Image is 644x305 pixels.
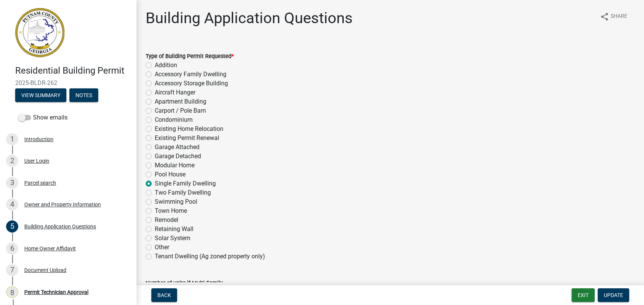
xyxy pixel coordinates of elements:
[6,198,18,211] div: 4
[15,65,130,76] h4: Residential Building Permit
[69,88,98,102] button: Notes
[604,292,623,298] span: Update
[6,242,18,255] div: 6
[611,12,627,21] span: Share
[6,264,18,276] div: 7
[24,158,49,164] div: User Login
[598,288,629,302] button: Update
[6,286,18,298] div: 8
[157,292,171,298] span: Back
[155,252,265,261] label: Tenant Dwelling (Ag zoned property only)
[24,180,56,186] div: Parcel search
[155,206,187,215] label: Town Home
[155,70,226,79] label: Accessory Family Dwelling
[6,155,18,167] div: 2
[155,197,197,206] label: Swimming Pool
[155,97,206,106] label: Apartment Building
[155,106,206,115] label: Carport / Pole Barn
[15,93,66,99] wm-modal-confirm: Summary
[594,9,633,24] button: shareShare
[155,88,195,97] label: Aircraft Hanger
[155,170,185,179] label: Pool House
[6,220,18,233] div: 5
[155,61,177,70] label: Addition
[155,188,211,197] label: Two Family Dwelling
[155,79,228,88] label: Accessory Storage Building
[155,161,195,170] label: Modular Home
[15,79,121,86] span: 2025-BLDR-262
[155,152,201,161] label: Garage Detached
[18,113,68,122] label: Show emails
[15,88,66,102] button: View Summary
[155,179,216,188] label: Single Family Dwelling
[24,224,96,229] div: Building Application Questions
[155,234,190,243] label: Solar System
[24,246,76,251] div: Home Owner Affidavit
[6,133,18,145] div: 1
[24,289,88,295] div: Permit Technician Approval
[155,215,178,225] label: Remodel
[155,143,199,152] label: Garage Attached
[155,134,219,143] label: Existing Permit Renewal
[69,93,98,99] wm-modal-confirm: Notes
[155,243,169,252] label: Other
[151,288,177,302] button: Back
[15,8,64,57] img: Putnam County, Georgia
[24,137,53,142] div: Introduction
[24,267,66,273] div: Document Upload
[155,124,223,134] label: Existing Home Relocation
[6,177,18,189] div: 3
[155,115,193,124] label: Condominium
[146,281,223,286] label: Number of units if Multi-Family
[146,9,353,27] h1: Building Application Questions
[24,202,101,207] div: Owner and Property Information
[600,12,609,21] i: share
[572,288,595,302] button: Exit
[146,54,234,59] label: Type of Building Permit Requested
[155,225,193,234] label: Retaining Wall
